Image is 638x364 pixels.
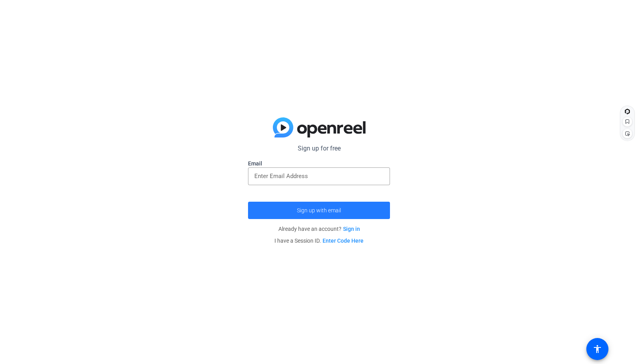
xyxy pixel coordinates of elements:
mat-icon: accessibility [593,344,602,354]
a: Enter Code Here [323,238,364,244]
img: blue-gradient.svg [273,117,366,138]
label: Email [248,160,390,167]
span: I have a Session ID. [274,238,364,244]
input: Enter Email Address [254,171,384,181]
p: Sign up for free [248,144,390,153]
a: Sign in [343,226,360,232]
span: Already have an account? [278,226,360,232]
button: Sign up with email [248,202,390,219]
